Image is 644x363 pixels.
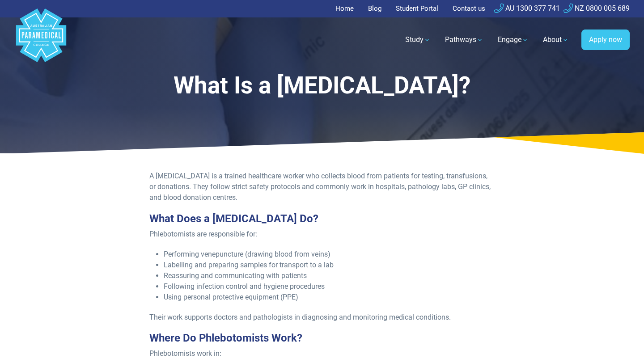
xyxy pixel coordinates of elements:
a: AU 1300 377 741 [494,4,560,13]
a: Apply now [581,30,630,50]
p: A [MEDICAL_DATA] is a trained healthcare worker who collects blood from patients for testing, tra... [149,171,495,203]
a: NZ 0800 005 689 [563,4,630,13]
p: Their work supports doctors and pathologists in diagnosing and monitoring medical conditions. [149,312,495,323]
h3: What Does a [MEDICAL_DATA] Do? [149,212,495,225]
a: Pathways [440,27,489,52]
a: Australian Paramedical College [14,17,68,63]
p: Phlebotomists are responsible for: [149,229,495,240]
a: About [538,27,574,52]
h3: Where Do Phlebotomists Work? [149,332,495,345]
li: Labelling and preparing samples for transport to a lab [164,260,495,270]
li: Using personal protective equipment (PPE) [164,292,495,303]
a: Study [400,27,436,52]
h1: What Is a [MEDICAL_DATA]? [91,72,553,100]
a: Engage [492,27,534,52]
li: Following infection control and hygiene procedures [164,281,495,292]
li: Performing venepuncture (drawing blood from veins) [164,249,495,260]
li: Reassuring and communicating with patients [164,270,495,281]
p: Phlebotomists work in: [149,348,495,359]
